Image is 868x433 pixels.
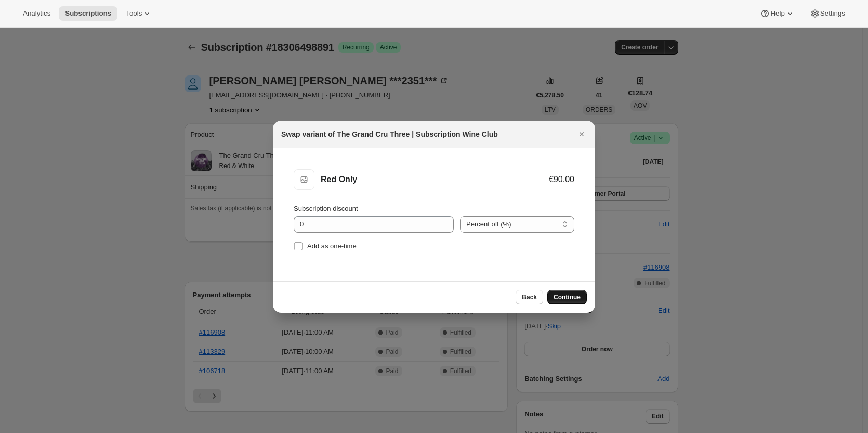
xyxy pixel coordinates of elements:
[549,174,574,185] div: €90.00
[294,205,358,212] span: Subscription discount
[17,6,57,21] button: Analytics
[574,127,589,142] button: Close
[126,9,142,18] span: Tools
[281,129,498,139] h2: Swap variant of The Grand Cru Three | Subscription Wine Club
[804,6,851,21] button: Settings
[770,9,784,18] span: Help
[65,9,111,18] span: Subscriptions
[554,293,581,301] span: Continue
[23,9,50,18] span: Analytics
[516,290,543,304] button: Back
[120,6,159,21] button: Tools
[547,290,587,304] button: Continue
[820,9,845,18] span: Settings
[754,6,801,21] button: Help
[321,174,549,185] div: Red Only
[307,242,357,250] span: Add as one-time
[59,6,117,21] button: Subscriptions
[522,293,537,301] span: Back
